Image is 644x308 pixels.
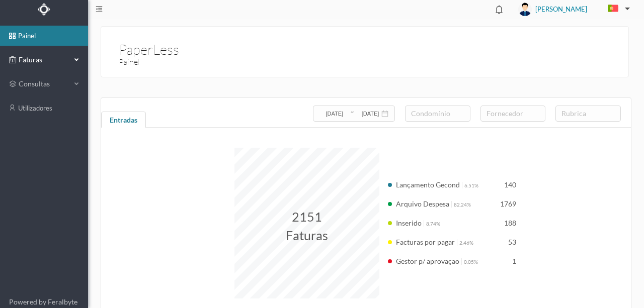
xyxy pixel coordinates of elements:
input: Data final [355,108,385,119]
span: 188 [504,219,516,227]
span: 82.24% [454,201,471,208]
img: user_titan3.af2715ee.jpg [518,3,532,16]
span: 0.05% [464,259,478,265]
input: Data inicial [319,108,350,119]
i: icon: menu-fold [96,6,103,13]
h1: PaperLess [119,39,179,43]
div: condomínio [411,109,460,119]
span: 1 [512,257,516,265]
div: Entradas [101,112,146,132]
div: rubrica [561,109,610,119]
span: 8.74% [426,221,440,227]
i: icon: bell [493,3,506,16]
span: 53 [508,238,516,246]
i: icon: calendar [381,110,388,117]
span: 2151 Faturas [286,209,328,243]
span: Arquivo Despesa [396,199,449,208]
h3: Painel [119,56,370,68]
span: Lançamento Gecond [396,180,460,189]
span: Facturas por pagar [396,238,455,246]
span: 2.46% [459,240,473,246]
span: 1769 [500,199,516,208]
span: 6.51% [464,182,478,188]
button: PT [600,1,634,17]
span: Inserido [396,219,422,227]
span: consultas [19,79,69,89]
span: Faturas [16,55,71,65]
img: Logo [38,3,50,16]
span: Gestor p/ aprovaçao [396,257,459,265]
div: fornecedor [487,109,535,119]
span: 140 [504,180,516,189]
